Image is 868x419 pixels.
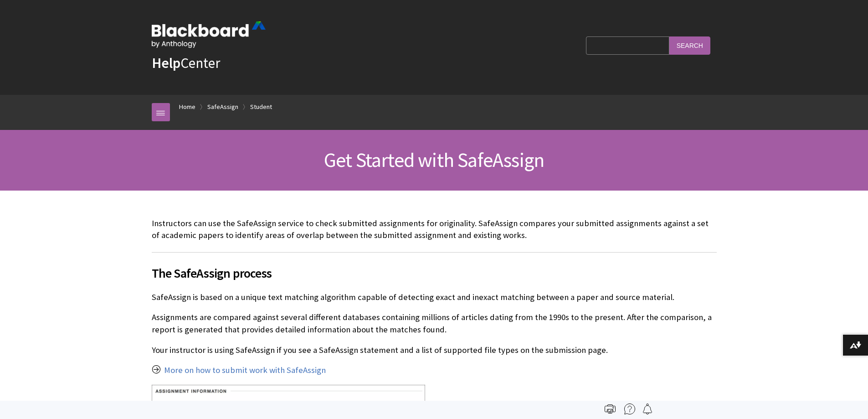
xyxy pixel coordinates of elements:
p: Assignments are compared against several different databases containing millions of articles dati... [152,311,717,335]
input: Search [669,36,710,54]
a: SafeAssign [207,101,238,113]
a: Home [179,101,195,113]
img: Print [605,403,616,414]
a: More on how to submit work with SafeAssign [164,365,326,376]
p: Instructors can use the SafeAssign service to check submitted assignments for originality. SafeAs... [152,217,717,241]
a: Student [250,101,272,113]
a: HelpCenter [152,54,220,72]
p: Your instructor is using SafeAssign if you see a SafeAssign statement and a list of supported fil... [152,344,717,356]
img: Follow this page [642,403,653,414]
img: More help [624,403,635,414]
img: Blackboard by Anthology [152,21,266,48]
span: Get Started with SafeAssign [324,147,544,172]
span: The SafeAssign process [152,264,717,283]
p: SafeAssign is based on a unique text matching algorithm capable of detecting exact and inexact ma... [152,291,717,303]
strong: Help [152,54,180,72]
